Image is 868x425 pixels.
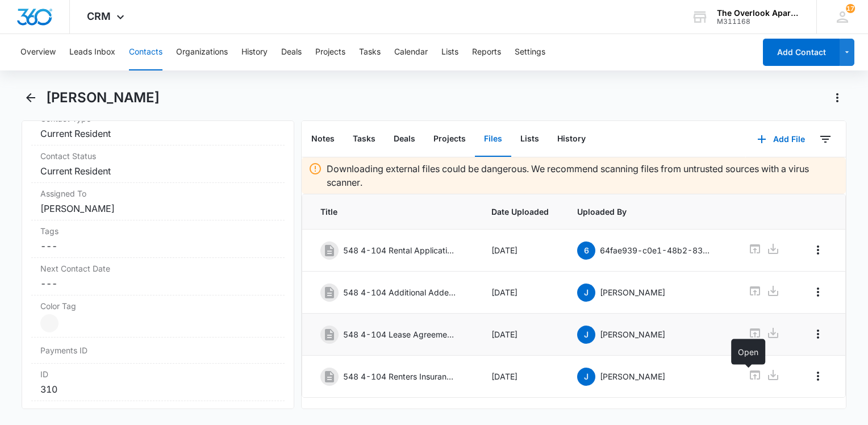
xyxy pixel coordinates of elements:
dt: Payments ID [40,344,99,356]
button: Add Contact [763,39,840,66]
button: Filters [816,130,834,148]
label: Next Contact Date [40,262,276,274]
td: [DATE] [478,230,564,272]
button: Leads Inbox [69,34,115,70]
div: account name [717,9,800,18]
p: [PERSON_NAME] [600,328,665,340]
button: Tasks [359,34,381,70]
button: Deals [385,122,424,157]
span: CRM [87,10,111,22]
button: Overflow Menu [809,325,827,343]
p: [PERSON_NAME] [600,370,665,382]
div: Payments ID [31,338,285,364]
p: 64fae939-c0e1-48b2-8362-5020b578f76b [600,244,713,256]
span: J [577,326,595,344]
div: account id [717,18,800,26]
button: Actions [828,89,846,107]
button: Overflow Menu [809,241,827,259]
td: [DATE] [478,272,564,314]
p: 548 4-104 Additional Addendums.pdf [343,286,457,298]
button: Contacts [129,34,162,70]
label: Contact Status [40,150,276,162]
button: Overflow Menu [809,367,827,385]
button: Organizations [176,34,228,70]
p: Downloading external files could be dangerous. We recommend scanning files from untrusted sources... [327,162,839,189]
span: 17 [846,4,855,13]
h1: [PERSON_NAME] [46,89,160,106]
span: J [577,368,595,386]
span: Date Uploaded [491,206,550,218]
div: Tags--- [31,220,285,258]
div: Contact StatusCurrent Resident [31,145,285,183]
span: 6 [577,241,595,260]
div: notifications count [846,4,855,13]
button: Files [475,122,511,157]
dd: [PERSON_NAME] [40,202,276,215]
button: Tasks [344,122,385,157]
button: Overflow Menu [809,283,827,301]
span: J [577,284,595,302]
dd: --- [40,277,276,290]
button: Reports [472,34,501,70]
dd: Current Resident [40,127,276,140]
p: 548 4-104 Rental Application.pdf [343,244,457,256]
dd: --- [40,239,276,253]
div: Color Tag [31,295,285,338]
p: [PERSON_NAME] [600,286,665,298]
p: 548 4-104 Lease Agreement.pdf [343,328,457,340]
td: [DATE] [478,314,564,356]
button: Lists [511,122,548,157]
p: 548 4-104 Renters Insurance.pdf [343,370,457,382]
button: Settings [515,34,545,70]
button: Deals [281,34,302,70]
dt: Created [40,406,276,418]
button: Projects [315,34,345,70]
div: Contact TypeCurrent Resident [31,108,285,145]
button: Notes [302,122,344,157]
div: ID310 [31,364,285,401]
button: Back [22,89,39,107]
button: Lists [441,34,458,70]
dd: Current Resident [40,164,276,178]
div: Open [731,339,765,365]
label: Assigned To [40,188,276,199]
span: Title [320,206,464,218]
label: Tags [40,225,276,237]
span: Uploaded By [577,206,721,218]
div: Next Contact Date--- [31,258,285,295]
td: [DATE] [478,356,564,398]
button: History [548,122,595,157]
dd: 310 [40,382,276,396]
dt: ID [40,368,276,380]
button: Add File [746,126,816,153]
button: History [241,34,268,70]
button: Overview [20,34,56,70]
button: Calendar [394,34,428,70]
label: Color Tag [40,300,276,312]
div: Assigned To[PERSON_NAME] [31,183,285,220]
button: Projects [424,122,475,157]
